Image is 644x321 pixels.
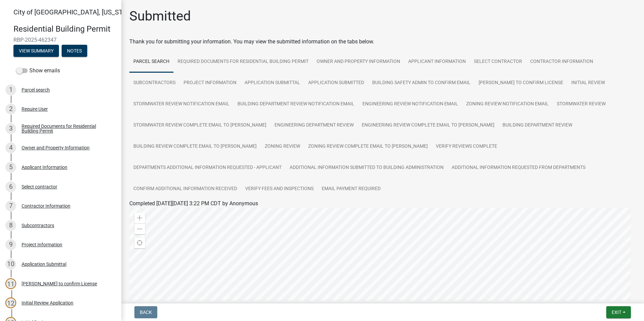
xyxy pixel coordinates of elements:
a: Building Department Review [498,115,576,136]
div: Subcontractors [22,223,54,228]
a: Subcontractors [129,72,180,94]
button: Notes [62,45,87,57]
a: Select contractor [470,51,526,73]
h1: Submitted [129,8,191,24]
span: Completed [DATE][DATE] 3:22 PM CDT by Anonymous [129,200,258,207]
a: Zoning Review Notification Email [462,94,553,115]
span: RBP-2025-462347 [13,37,108,43]
a: Contractor Information [526,51,597,73]
div: Find my location [134,238,145,248]
div: Required Documents for Residential Building Permit [22,124,110,133]
div: 10 [5,259,16,270]
a: Owner and Property Information [313,51,404,73]
div: Parcel search [22,87,50,92]
a: Building Department Review Notification Email [233,94,358,115]
wm-modal-confirm: Notes [62,48,87,54]
a: Engineering Review Notification Email [358,94,462,115]
h4: Residential Building Permit [13,24,116,34]
div: 4 [5,142,16,153]
div: Require User [22,107,48,111]
div: Initial Review Application [22,300,73,305]
a: Stormwater Review Notification Email [129,94,233,115]
div: Application Submittal [22,262,66,266]
div: 1 [5,84,16,95]
div: Thank you for submitting your information. You may view the submitted information on the tabs below. [129,38,636,46]
a: Parcel search [129,51,173,73]
div: 11 [5,278,16,289]
div: 12 [5,297,16,308]
div: 3 [5,123,16,134]
div: Project Information [22,242,62,247]
a: Applicant Information [404,51,470,73]
div: 7 [5,201,16,211]
div: 9 [5,239,16,250]
a: Engineering Department Review [270,115,358,136]
button: View Summary [13,45,59,57]
a: Verify Reviews Complete [432,136,501,157]
div: 5 [5,162,16,173]
span: Exit [612,310,621,315]
button: Exit [606,306,631,318]
a: Zoning Review Complete Email to [PERSON_NAME] [304,136,432,157]
button: Back [134,306,157,318]
a: Additional information requested from departments [448,157,589,179]
div: Applicant Information [22,165,67,170]
a: Confirm Additional Information Received [129,178,241,200]
a: Additional Information submitted to Building Administration [286,157,448,179]
div: Zoom out [134,223,145,234]
a: Building Safety Admin to Confirm Email [368,72,475,94]
a: Stormwater Review [553,94,610,115]
span: City of [GEOGRAPHIC_DATA], [US_STATE] [13,8,136,16]
span: Back [140,310,152,315]
div: 8 [5,220,16,231]
a: Project Information [180,72,240,94]
a: Stormwater Review Complete Email to [PERSON_NAME] [129,115,270,136]
a: Verify Fees and Inspections [241,178,318,200]
div: 6 [5,181,16,192]
div: Zoom in [134,213,145,223]
div: Contractor Information [22,204,70,208]
a: Application Submitted [304,72,368,94]
a: Application Submittal [240,72,304,94]
div: Select contractor [22,184,57,189]
wm-modal-confirm: Summary [13,48,59,54]
a: [PERSON_NAME] to confirm License [475,72,567,94]
a: Required Documents for Residential Building Permit [173,51,313,73]
a: Zoning Review [261,136,304,157]
a: Email Payment Required [318,178,385,200]
div: Owner and Property Information [22,145,90,150]
a: Departments Additional Information Requested - Applicant [129,157,286,179]
a: Building Review Complete Email to [PERSON_NAME] [129,136,261,157]
div: [PERSON_NAME] to confirm License [22,281,97,286]
a: Initial Review [567,72,609,94]
div: 2 [5,104,16,114]
label: Show emails [16,67,60,75]
a: Engineering Review Complete Email to [PERSON_NAME] [358,115,498,136]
